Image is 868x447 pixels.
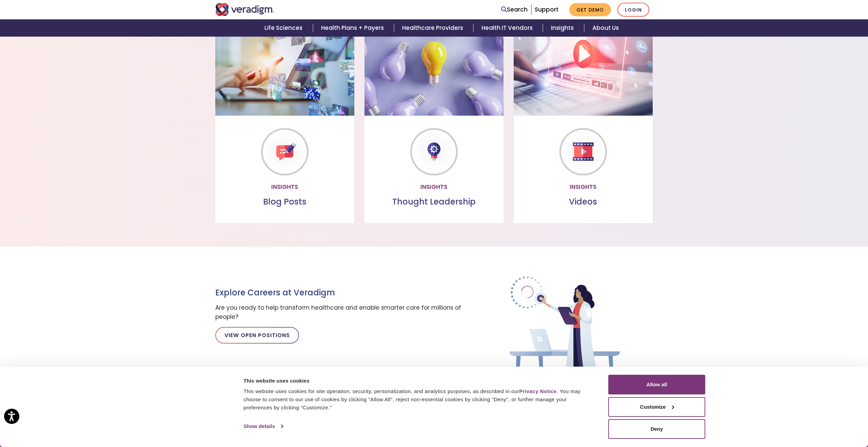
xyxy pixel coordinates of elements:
[313,19,394,37] a: Health Plans + Payers
[215,288,466,298] h3: Explore Careers at Veradigm
[243,377,593,385] div: This website uses cookies
[221,197,349,207] h3: Blog Posts
[370,182,498,192] p: Insights
[569,3,611,16] a: Get Demo
[394,19,473,37] a: Healthcare Providers
[519,197,647,207] h3: Videos
[243,421,283,431] a: Show details
[584,19,627,37] a: About Us
[535,5,558,14] a: Support
[370,197,498,207] h3: Thought Leadership
[256,19,313,37] a: Life Sciences
[543,19,584,37] a: Insights
[473,19,543,37] a: Health IT Vendors
[617,3,649,17] a: Login
[215,3,275,16] img: Veradigm logo
[215,303,466,322] p: Are you ready to help transform healthcare and enable smarter care for millions of people?
[501,5,528,14] a: Search
[221,182,349,192] p: Insights
[608,397,705,417] button: Customize
[519,388,556,394] a: Privacy Notice
[519,182,647,192] p: Insights
[608,419,705,439] button: Deny
[243,387,593,412] div: This website uses cookies for site operation, security, personalization, and analytics purposes, ...
[215,327,299,343] a: View Open Positions
[608,375,705,394] button: Allow all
